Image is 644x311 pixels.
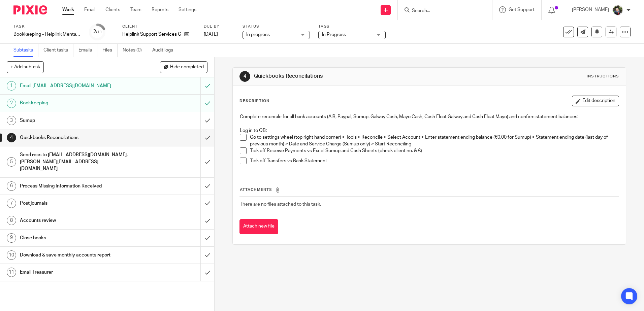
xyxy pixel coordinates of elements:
[20,267,136,277] h1: Email Treasurer
[254,73,444,80] h1: Quickbooks Reconcilations
[20,181,136,191] h1: Process Missing Information Received
[612,5,623,15] img: Jade.jpeg
[7,61,44,73] button: + Add subtask
[7,81,16,91] div: 1
[204,32,218,37] span: [DATE]
[250,134,618,148] p: Go to settings wheel (top right hand corner) > Tools > Reconcile > Select Account > Enter stateme...
[160,61,207,73] button: Hide completed
[105,6,120,13] a: Clients
[7,99,16,108] div: 2
[7,216,16,225] div: 8
[13,44,38,57] a: Subtasks
[246,32,270,37] span: In progress
[250,147,618,154] p: Tick off Receive Payments vs Excel Sumup and Cash Sheets (check client no. & €)
[20,198,136,208] h1: Post journals
[204,24,234,29] label: Due by
[20,98,136,108] h1: Bookkeeping
[239,71,250,82] div: 4
[43,44,73,57] a: Client tasks
[7,268,16,277] div: 11
[20,250,136,260] h1: Download & save monthly accounts report
[572,96,619,106] button: Edit description
[62,6,74,13] a: Work
[20,115,136,126] h1: Sumup
[84,6,95,13] a: Email
[318,24,386,29] label: Tags
[20,133,136,143] h1: Quickbooks Reconcilations
[7,157,16,167] div: 5
[250,158,618,164] p: Tick off Transfers vs Bank Statement
[587,74,619,79] div: Instructions
[13,24,81,29] label: Task
[7,116,16,125] div: 3
[7,133,16,142] div: 4
[20,150,136,174] h1: Send recs to [EMAIL_ADDRESS][DOMAIN_NAME], [PERSON_NAME][EMAIL_ADDRESS][DOMAIN_NAME]
[7,233,16,243] div: 9
[179,6,196,13] a: Settings
[411,8,472,14] input: Search
[240,188,272,192] span: Attachments
[102,44,118,57] a: Files
[243,24,310,29] label: Status
[152,6,168,13] a: Reports
[572,6,609,13] p: [PERSON_NAME]
[20,81,136,91] h1: Email [EMAIL_ADDRESS][DOMAIN_NAME]
[322,32,346,37] span: In Progress
[240,127,618,134] p: Log in to QB:
[239,98,269,104] p: Description
[7,199,16,208] div: 7
[96,30,102,34] small: /11
[152,44,178,57] a: Audit logs
[7,181,16,191] div: 6
[13,5,47,14] img: Pixie
[509,7,535,12] span: Get Support
[170,65,204,70] span: Hide completed
[239,219,278,234] button: Attach new file
[20,215,136,226] h1: Accounts review
[122,24,195,29] label: Client
[123,44,147,57] a: Notes (0)
[7,250,16,260] div: 10
[240,113,618,120] p: Complete reconcile for all bank accounts (AIB, Paypal, Sumup. Galway Cash, Mayo Cash, Cash Float ...
[93,28,102,36] div: 2
[130,6,141,13] a: Team
[122,31,181,38] p: Helplink Support Services CLG
[240,202,321,207] span: There are no files attached to this task.
[78,44,97,57] a: Emails
[20,233,136,243] h1: Close books
[13,31,81,38] div: Bookkeeping - Helplink Mental Health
